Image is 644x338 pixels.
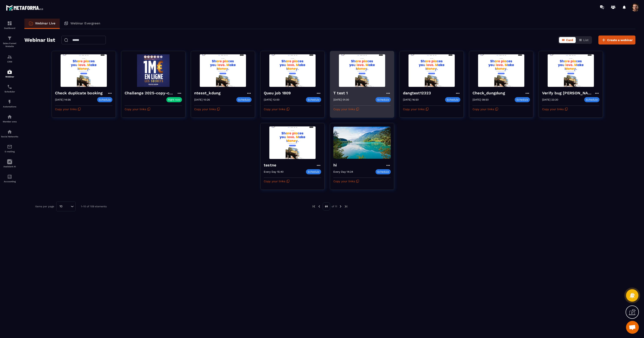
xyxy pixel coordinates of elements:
[583,38,589,42] span: List
[333,162,339,168] h4: hi
[125,90,177,96] h4: Challenge 2025-copy-copy
[542,54,599,87] img: webinar-background
[125,54,182,87] img: webinar-background
[1,120,18,123] p: Member area
[70,21,100,25] p: Webinar Evergreen
[97,97,112,102] p: Schedule
[403,90,433,96] h4: dangtest12323
[317,205,321,208] img: prev
[445,97,460,102] p: Schedule
[626,321,639,334] div: Mở cuộc trò chuyện
[333,178,359,185] button: Copy your links
[125,106,151,113] button: Copy your links
[598,36,635,44] button: Create a webinar
[55,90,105,96] h4: Check duplicate booking
[7,99,12,104] img: automations
[1,96,18,111] a: automationsautomationsAutomations
[7,21,12,26] img: formation
[403,106,429,113] button: Copy your links
[264,162,278,168] h4: testne
[339,205,343,208] img: next
[24,19,60,29] a: Webinar Live
[264,170,283,173] p: Every Day 15:40
[403,54,460,87] img: webinar-background
[264,106,290,113] button: Copy your links
[1,135,18,138] p: Social Networks
[1,150,18,153] p: E-mailing
[1,165,18,168] p: Assistant AI
[1,61,18,63] p: CRM
[1,33,18,51] a: formationformationSales Funnel Website
[542,98,558,101] p: [DATE] 23:30
[542,90,594,96] h4: Verify bug [PERSON_NAME]
[264,98,279,101] p: [DATE] 13:00
[376,97,391,102] p: Schedule
[333,170,353,173] p: Every Day 14:34
[1,27,18,29] p: Dashboard
[7,36,12,41] img: formation
[7,129,12,134] img: social-network
[306,169,321,174] p: Schedule
[1,18,18,33] a: formationformationDashboard
[376,169,391,174] p: Schedule
[55,54,112,87] img: webinar-background
[7,84,12,89] img: scheduler
[607,38,633,42] span: Create a webinar
[1,111,18,126] a: automationsautomationsMember area
[323,202,330,211] p: 01
[312,205,316,208] img: prev
[333,126,391,159] img: webinar-background
[264,90,293,96] h4: Queu job 1809
[55,98,71,101] p: [DATE] 14:56
[6,4,45,12] img: logo
[1,51,18,66] a: formationformationCRM
[35,21,55,25] p: Webinar Live
[473,90,507,96] h4: Check_dungdung
[542,106,568,113] button: Copy your links
[7,174,12,179] img: accountant
[584,97,599,102] p: Schedule
[403,98,419,101] p: [DATE] 16:50
[1,180,18,183] p: Accounting
[194,54,252,87] img: webinar-background
[81,205,107,208] p: 1-10 of 109 elements
[333,98,349,101] p: [DATE] 01:00
[344,205,348,208] img: next
[264,178,290,185] button: Copy your links
[333,106,359,113] button: Copy your links
[194,98,210,101] p: [DATE] 10:26
[7,144,12,149] img: email
[24,36,55,44] h2: Webinar list
[306,97,321,102] p: Schedule
[332,205,337,208] p: of 11
[1,126,18,141] a: social-networksocial-networkSocial Networks
[264,126,321,159] img: webinar-background
[1,156,18,171] a: Assistant AI
[236,97,252,102] p: Schedule
[576,37,591,43] button: List
[333,90,350,96] h4: T test 1
[168,98,180,101] p: Right now
[1,105,18,108] p: Automations
[1,90,18,93] p: Scheduler
[473,98,489,101] p: [DATE] 09:50
[264,54,321,87] img: webinar-background
[1,66,18,81] a: automationsautomationsWebinar
[55,106,81,113] button: Copy your links
[35,205,54,208] p: Items per page
[473,106,498,113] button: Copy your links
[58,204,64,209] span: 10
[7,54,12,59] img: formation
[7,114,12,119] img: automations
[566,38,573,42] span: Card
[194,90,223,96] h4: ntesst_kdung
[56,202,76,211] div: Search for option
[7,69,12,74] img: automations
[559,37,576,43] button: Card
[473,54,530,87] img: webinar-background
[1,171,18,186] a: accountantaccountantAccounting
[194,106,220,113] button: Copy your links
[333,54,391,87] img: webinar-background
[64,204,70,209] input: Search for option
[515,97,530,102] p: Schedule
